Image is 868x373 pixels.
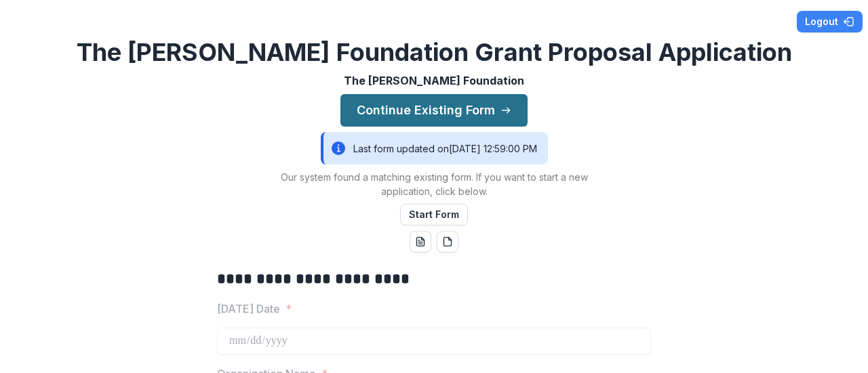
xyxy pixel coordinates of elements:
p: The [PERSON_NAME] Foundation [344,72,524,89]
button: Start Form [400,204,468,225]
h2: The [PERSON_NAME] Foundation Grant Proposal Application [77,38,792,67]
button: Continue Existing Form [340,94,528,127]
button: pdf-download [437,231,458,253]
button: Logout [797,11,863,32]
button: word-download [410,231,431,253]
div: Last form updated on [DATE] 12:59:00 PM [321,132,548,164]
p: [DATE] Date [217,301,280,317]
p: Our system found a matching existing form. If you want to start a new application, click below. [264,170,604,198]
